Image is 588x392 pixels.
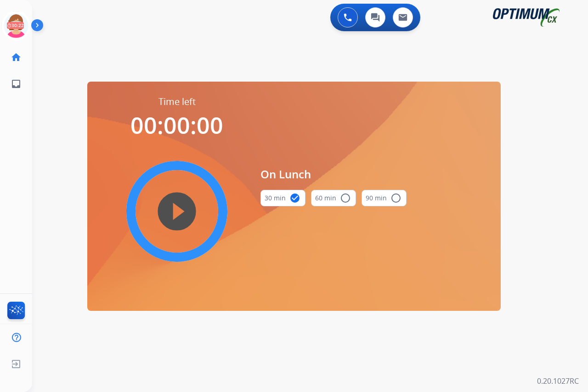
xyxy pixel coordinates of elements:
[289,193,300,204] mat-icon: check_circle
[158,95,196,108] span: Time left
[11,52,22,63] mat-icon: home
[260,190,305,206] button: 30 min
[130,110,223,141] span: 00:00:00
[311,190,356,206] button: 60 min
[537,375,579,386] p: 0.20.1027RC
[260,166,407,182] span: On Lunch
[390,193,401,204] mat-icon: radio_button_unchecked
[362,190,407,206] button: 90 min
[340,193,351,204] mat-icon: radio_button_unchecked
[171,206,182,217] mat-icon: play_circle_filled
[11,78,22,89] mat-icon: inbox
